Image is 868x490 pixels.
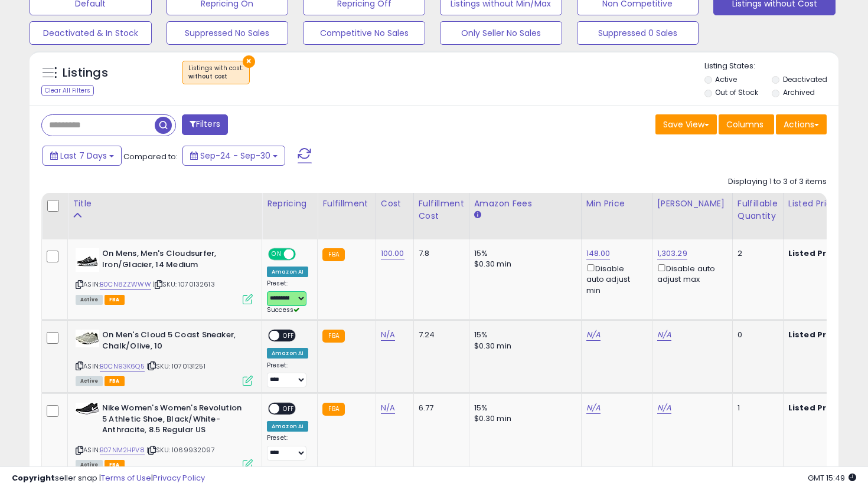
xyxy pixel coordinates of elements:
[200,150,270,162] span: Sep-24 - Sep-30
[267,421,308,432] div: Amazon AI
[267,361,308,388] div: Preset:
[267,348,308,359] div: Amazon AI
[440,21,562,45] button: Only Seller No Sales
[153,472,205,484] a: Privacy Policy
[76,403,99,415] img: 41PMzsgqlZL._SL40_.jpg
[738,198,778,222] div: Fulfillable Quantity
[100,445,145,455] a: B07NM2HPV8
[586,402,601,414] a: N/A
[76,248,99,272] img: 31ZwzqwyeOL._SL40_.jpg
[776,114,827,134] button: Actions
[76,248,253,303] div: ASIN:
[715,87,758,97] label: Out of Stock
[657,198,727,210] div: [PERSON_NAME]
[322,248,344,261] small: FBA
[279,404,298,414] span: OFF
[738,330,774,340] div: 0
[788,402,842,413] b: Listed Price:
[76,330,99,347] img: 41dZhDKx1WL._SL40_.jpg
[269,249,284,259] span: ON
[738,403,774,413] div: 1
[657,402,671,414] a: N/A
[726,119,763,130] span: Columns
[474,330,572,340] div: 15%
[243,55,255,68] button: ×
[474,403,572,413] div: 15%
[586,329,601,341] a: N/A
[657,329,671,341] a: N/A
[146,361,205,371] span: | SKU: 1070131251
[182,146,285,166] button: Sep-24 - Sep-30
[60,150,107,162] span: Last 7 Days
[419,198,464,222] div: Fulfillment Cost
[419,248,460,259] div: 7.8
[76,295,103,305] span: All listings currently available for purchase on Amazon
[146,445,215,455] span: | SKU: 1069932097
[267,267,308,277] div: Amazon AI
[105,376,125,386] span: FBA
[101,472,151,484] a: Terms of Use
[381,248,404,259] a: 100.00
[783,87,815,97] label: Archived
[474,210,481,221] small: Amazon Fees.
[322,330,344,343] small: FBA
[267,198,312,210] div: Repricing
[381,198,409,210] div: Cost
[474,259,572,269] div: $0.30 min
[704,61,839,72] p: Listing States:
[474,341,572,351] div: $0.30 min
[105,295,125,305] span: FBA
[294,249,313,259] span: OFF
[322,198,370,210] div: Fulfillment
[12,472,55,484] strong: Copyright
[381,402,395,414] a: N/A
[73,198,257,210] div: Title
[303,21,425,45] button: Competitive No Sales
[63,65,108,81] h5: Listings
[76,376,103,386] span: All listings currently available for purchase on Amazon
[586,262,643,296] div: Disable auto adjust min
[738,248,774,259] div: 2
[788,329,842,340] b: Listed Price:
[419,403,460,413] div: 6.77
[322,403,344,416] small: FBA
[474,413,572,424] div: $0.30 min
[41,85,94,96] div: Clear All Filters
[123,151,178,162] span: Compared to:
[102,248,246,273] b: On Mens, Men's Cloudsurfer, Iron/Glacier, 14 Medium
[188,64,243,81] span: Listings with cost :
[30,21,152,45] button: Deactivated & In Stock
[655,114,717,134] button: Save View
[381,329,395,341] a: N/A
[783,74,827,84] label: Deactivated
[102,330,246,354] b: On Men's Cloud 5 Coast Sneaker, Chalk/Olive, 10
[586,198,647,210] div: Min Price
[102,403,246,439] b: Nike Women's Women's Revolution 5 Athletic Shoe, Black/White-Anthracite, 8.5 Regular US
[728,176,827,188] div: Displaying 1 to 3 of 3 items
[267,305,299,314] span: Success
[167,21,289,45] button: Suppressed No Sales
[808,472,856,484] span: 2025-10-8 15:49 GMT
[267,434,308,461] div: Preset:
[43,146,122,166] button: Last 7 Days
[100,361,145,371] a: B0CN93K6Q5
[419,330,460,340] div: 7.24
[719,114,774,134] button: Columns
[182,114,228,135] button: Filters
[474,198,576,210] div: Amazon Fees
[100,279,151,290] a: B0CN8ZZWWW
[267,279,308,314] div: Preset:
[76,330,253,384] div: ASIN:
[657,248,687,259] a: 1,303.29
[586,248,611,259] a: 148.00
[715,74,737,84] label: Active
[188,73,243,81] div: without cost
[657,262,723,285] div: Disable auto adjust max
[474,248,572,259] div: 15%
[153,279,215,289] span: | SKU: 1070132613
[577,21,699,45] button: Suppressed 0 Sales
[279,331,298,341] span: OFF
[788,248,842,259] b: Listed Price:
[12,473,205,484] div: seller snap | |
